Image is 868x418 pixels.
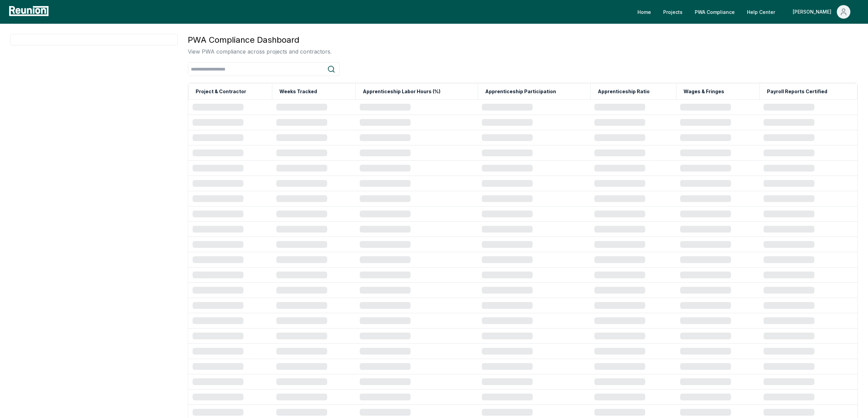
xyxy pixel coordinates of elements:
a: Projects [658,5,688,19]
nav: Main [632,5,861,19]
button: Wages & Fringes [682,85,726,98]
button: [PERSON_NAME] [787,5,856,19]
button: Apprenticeship Ratio [596,85,651,98]
button: Apprenticeship Labor Hours (%) [361,85,442,98]
button: Project & Contractor [194,85,248,98]
button: Payroll Reports Certified [766,85,829,98]
button: Weeks Tracked [278,85,318,98]
button: Apprenticeship Participation [484,85,557,98]
p: View PWA compliance across projects and contractors. [188,47,332,56]
div: [PERSON_NAME] [793,5,834,19]
a: PWA Compliance [689,5,740,19]
a: Help Center [742,5,781,19]
h3: PWA Compliance Dashboard [188,34,332,46]
a: Home [632,5,656,19]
